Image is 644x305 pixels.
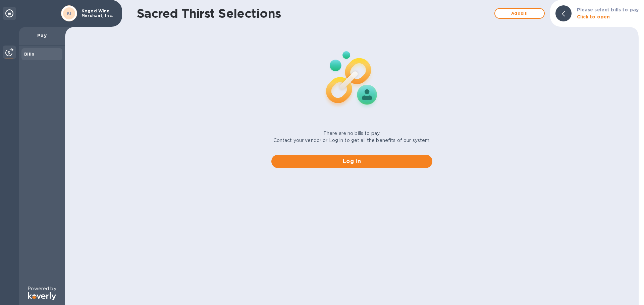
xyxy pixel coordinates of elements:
[28,292,56,300] img: Logo
[273,130,431,144] p: There are no bills to pay. Contact your vendor or Log in to get all the benefits of our system.
[82,9,115,18] p: Kogod Wine Merchant, Inc.
[277,157,427,165] span: Log in
[24,32,60,39] p: Pay
[67,11,71,16] b: KI
[137,6,491,20] h1: Sacred Thirst Selections
[28,285,56,292] p: Powered by
[494,8,545,19] button: Addbill
[577,7,639,12] b: Please select bills to pay
[500,9,539,17] span: Add bill
[577,14,610,19] b: Click to open
[24,52,34,57] b: Bills
[271,155,432,168] button: Log in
